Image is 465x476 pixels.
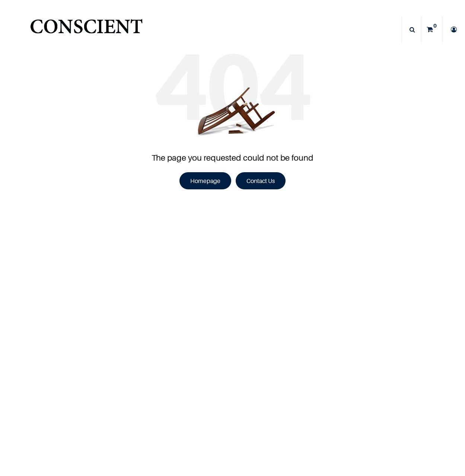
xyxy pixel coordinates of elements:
sup: 0 [431,22,439,29]
a: Contact Us [236,172,286,189]
a: 0 [421,16,442,42]
img: 404 [87,44,379,144]
a: Homepage [179,172,231,189]
a: Logo of Conscient.nl [29,15,144,44]
img: Conscient.nl [29,15,144,44]
p: The page you requested could not be found [29,152,436,164]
